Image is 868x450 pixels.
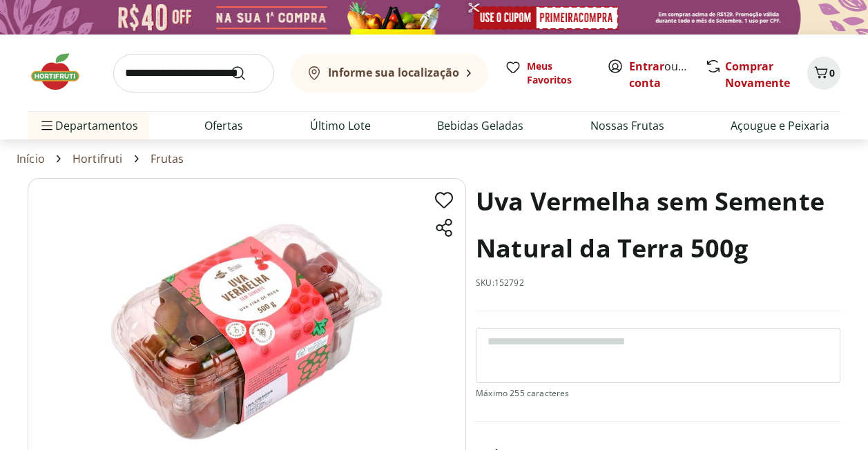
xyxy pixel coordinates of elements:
[310,117,371,134] a: Último Lote
[829,66,835,79] span: 0
[505,59,590,87] a: Meus Favoritos
[476,178,840,272] h1: Uva Vermelha sem Semente Natural da Terra 500g
[629,58,691,91] span: ou
[230,65,263,81] button: Submit Search
[731,117,829,134] a: Açougue e Peixaria
[629,59,664,74] a: Entrar
[437,117,523,134] a: Bebidas Geladas
[328,65,459,80] b: Informe sua localização
[590,117,664,134] a: Nossas Frutas
[807,57,840,90] button: Carrinho
[28,51,97,92] img: Hortifruti
[39,109,55,142] button: Menu
[725,59,790,90] a: Comprar Novamente
[73,153,123,165] a: Hortifruti
[204,117,243,134] a: Ofertas
[476,277,524,288] p: SKU: 152792
[17,153,45,165] a: Início
[527,59,590,87] span: Meus Favoritos
[291,54,488,92] button: Informe sua localização
[629,59,705,90] a: Criar conta
[113,54,274,92] input: search
[151,153,184,165] a: Frutas
[39,109,138,142] span: Departamentos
